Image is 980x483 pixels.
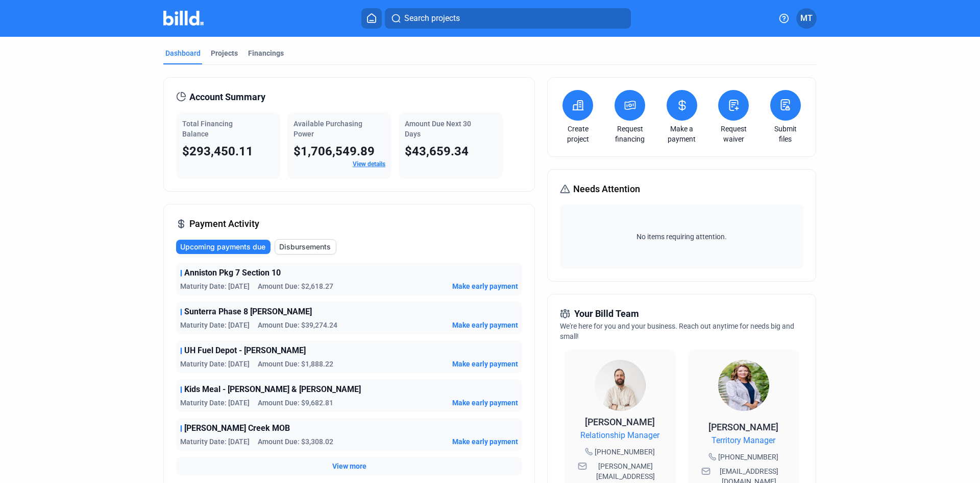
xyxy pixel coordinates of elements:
button: Disbursements [275,239,336,255]
span: MT [800,12,813,25]
span: No items requiring attention. [564,232,799,242]
span: Search projects [404,12,460,25]
button: Upcoming payments due [176,240,271,254]
span: [PERSON_NAME] Creek MOB [184,422,290,434]
div: Financings [248,48,284,58]
a: Create project [560,124,596,144]
span: Anniston Pkg 7 Section 10 [184,267,281,279]
span: Maturity Date: [DATE] [180,281,250,291]
span: [PERSON_NAME] [708,422,778,432]
a: Make a payment [664,124,700,144]
span: Upcoming payments due [180,242,265,252]
span: Amount Due: $9,682.81 [258,398,333,408]
span: Amount Due: $39,274.24 [258,320,337,330]
span: Relationship Manager [580,429,659,442]
span: Amount Due Next 30 Days [405,120,471,138]
span: [PHONE_NUMBER] [718,452,778,462]
span: Amount Due: $2,618.27 [258,281,333,291]
span: Amount Due: $3,308.02 [258,436,333,447]
span: Total Financing Balance [182,120,233,138]
span: Account Summary [189,90,265,104]
span: Needs Attention [573,182,640,196]
img: Billd Company Logo [163,11,204,26]
button: View more [332,461,366,471]
span: Payment Activity [189,217,259,231]
button: Make early payment [452,320,518,330]
button: Make early payment [452,359,518,369]
span: [PHONE_NUMBER] [595,447,655,457]
a: Request waiver [716,124,751,144]
span: Disbursements [279,242,331,252]
span: UH Fuel Depot - [PERSON_NAME] [184,344,306,357]
span: We're here for you and your business. Reach out anytime for needs big and small! [560,322,794,340]
span: Available Purchasing Power [293,120,362,138]
div: Projects [211,48,238,58]
span: Sunterra Phase 8 [PERSON_NAME] [184,306,312,318]
img: Territory Manager [718,360,769,411]
span: $1,706,549.89 [293,144,375,158]
button: Make early payment [452,398,518,408]
span: [PERSON_NAME] [585,417,655,427]
div: Dashboard [165,48,201,58]
span: Maturity Date: [DATE] [180,359,250,369]
span: $43,659.34 [405,144,469,158]
button: Make early payment [452,436,518,447]
span: Amount Due: $1,888.22 [258,359,333,369]
span: Maturity Date: [DATE] [180,398,250,408]
button: MT [796,8,817,29]
span: Kids Meal - [PERSON_NAME] & [PERSON_NAME] [184,383,361,396]
button: Search projects [385,8,631,29]
a: View details [353,160,385,168]
span: Maturity Date: [DATE] [180,320,250,330]
a: Submit files [768,124,803,144]
button: Make early payment [452,281,518,291]
a: Request financing [612,124,648,144]
span: Maturity Date: [DATE] [180,436,250,447]
img: Relationship Manager [595,360,646,411]
span: Territory Manager [712,434,775,447]
span: Your Billd Team [574,307,639,321]
span: $293,450.11 [182,144,253,158]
